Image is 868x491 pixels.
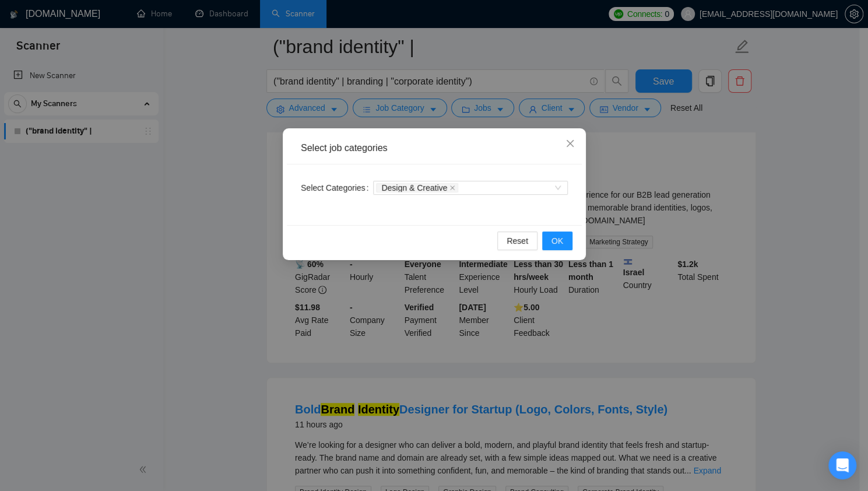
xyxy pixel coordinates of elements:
[301,142,568,155] div: Select job categories
[449,185,455,191] span: close
[376,183,458,192] span: Design & Creative
[497,232,537,250] button: Reset
[507,234,528,247] span: Reset
[381,184,447,192] span: Design & Creative
[551,234,563,247] span: OK
[542,232,572,250] button: OK
[301,178,373,197] label: Select Categories
[554,128,586,160] button: Close
[828,451,856,479] div: Open Intercom Messenger
[565,139,575,148] span: close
